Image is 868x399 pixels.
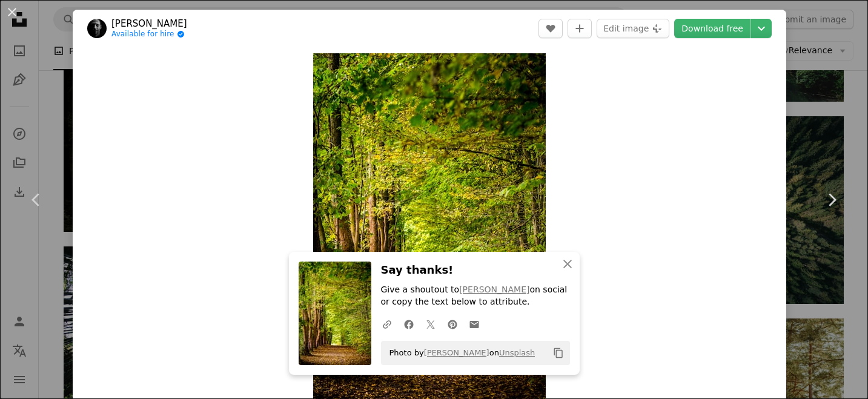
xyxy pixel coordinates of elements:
[751,19,772,38] button: Choose download size
[568,19,592,38] button: Add to Collection
[442,312,463,336] a: Share on Pinterest
[398,312,420,336] a: Share on Facebook
[795,142,868,258] a: Next
[87,19,107,38] img: Go to David Bruyndonckx's profile
[381,262,570,279] h3: Say thanks!
[597,19,669,38] button: Edit image
[424,348,489,357] a: [PERSON_NAME]
[548,343,569,363] button: Copy to clipboard
[499,348,535,357] a: Unsplash
[463,312,485,336] a: Share over email
[674,19,750,38] a: Download free
[420,312,442,336] a: Share on Twitter
[538,19,563,38] button: Like
[383,343,535,363] span: Photo by on
[459,285,529,294] a: [PERSON_NAME]
[111,18,187,30] a: [PERSON_NAME]
[111,30,187,39] a: Available for hire
[381,284,570,308] p: Give a shoutout to on social or copy the text below to attribute.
